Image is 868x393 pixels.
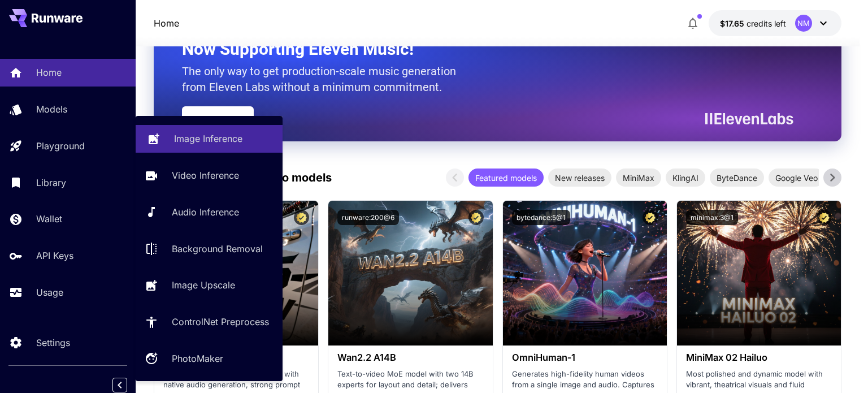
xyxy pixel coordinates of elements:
[36,66,62,79] p: Home
[666,172,705,184] span: KlingAI
[512,352,658,363] h3: OmniHuman‑1
[154,16,179,30] p: Home
[686,210,738,225] button: minimax:3@1
[36,176,66,189] p: Library
[512,210,570,225] button: bytedance:5@1
[548,172,611,184] span: New releases
[720,18,786,29] div: $17.6495
[136,345,283,373] a: PhotoMaker
[337,352,483,363] h3: Wan2.2 A14B
[136,198,283,226] a: Audio Inference
[337,210,399,225] button: runware:200@6
[643,210,658,225] button: Certified Model – Vetted for best performance and includes a commercial license.
[747,19,786,28] span: credits left
[136,162,283,189] a: Video Inference
[172,242,263,256] p: Background Removal
[36,212,62,226] p: Wallet
[468,210,484,225] button: Certified Model – Vetted for best performance and includes a commercial license.
[154,16,179,30] nav: breadcrumb
[769,172,824,184] span: Google Veo
[136,271,283,299] a: Image Upscale
[36,102,67,116] p: Models
[795,15,812,32] div: NM
[328,201,492,346] img: alt
[677,201,841,346] img: alt
[686,352,832,363] h3: MiniMax 02 Hailuo
[172,315,269,329] p: ControlNet Preprocess
[136,308,283,336] a: ControlNet Preprocess
[182,63,465,95] p: The only way to get production-scale music generation from Eleven Labs without a minimum commitment.
[172,169,239,182] p: Video Inference
[468,172,544,184] span: Featured models
[36,139,85,153] p: Playground
[817,210,832,225] button: Certified Model – Vetted for best performance and includes a commercial license.
[112,378,127,392] button: Collapse sidebar
[174,132,242,145] p: Image Inference
[182,106,254,131] a: Try It Now
[172,205,239,219] p: Audio Inference
[710,172,764,184] span: ByteDance
[36,249,73,262] p: API Keys
[720,19,747,28] span: $17.65
[709,10,841,36] button: $17.6495
[172,352,223,365] p: PhotoMaker
[36,336,70,349] p: Settings
[182,38,785,60] h2: Now Supporting Eleven Music!
[136,235,283,262] a: Background Removal
[136,125,283,153] a: Image Inference
[36,286,63,299] p: Usage
[616,172,661,184] span: MiniMax
[172,278,235,292] p: Image Upscale
[503,201,667,346] img: alt
[294,210,309,225] button: Certified Model – Vetted for best performance and includes a commercial license.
